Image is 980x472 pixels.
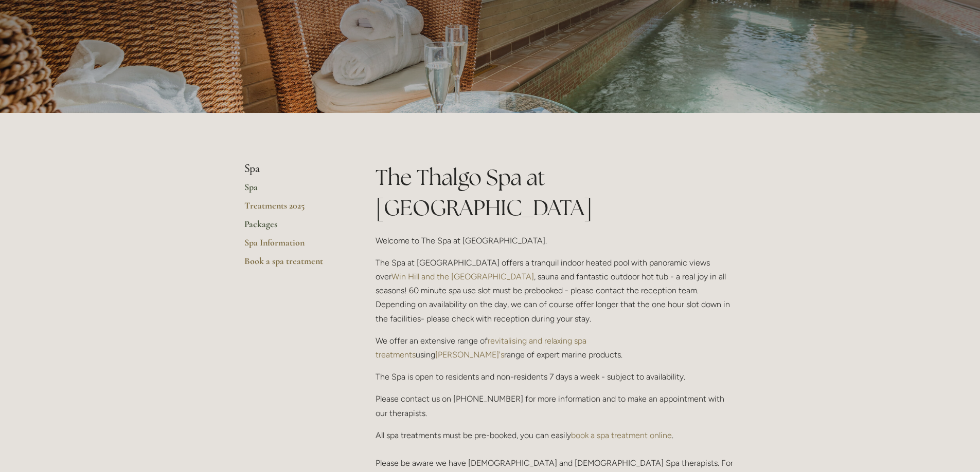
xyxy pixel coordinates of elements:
[244,181,343,200] a: Spa
[376,256,736,326] p: The Spa at [GEOGRAPHIC_DATA] offers a tranquil indoor heated pool with panoramic views over , sau...
[571,430,672,440] a: book a spa treatment online
[376,162,736,223] h1: The Thalgo Spa at [GEOGRAPHIC_DATA]
[391,272,534,281] a: Win Hill and the [GEOGRAPHIC_DATA]
[376,370,736,384] p: The Spa is open to residents and non-residents 7 days a week - subject to availability.
[244,218,343,237] a: Packages
[244,200,343,218] a: Treatments 2025
[376,234,736,248] p: Welcome to The Spa at [GEOGRAPHIC_DATA].
[244,255,343,274] a: Book a spa treatment
[376,392,736,420] p: Please contact us on [PHONE_NUMBER] for more information and to make an appointment with our ther...
[244,237,343,255] a: Spa Information
[244,162,343,176] li: Spa
[435,350,504,360] a: [PERSON_NAME]'s
[376,334,736,362] p: We offer an extensive range of using range of expert marine products.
